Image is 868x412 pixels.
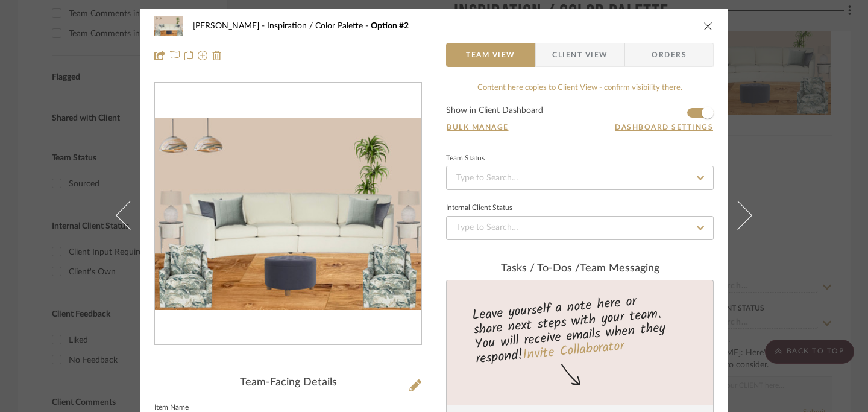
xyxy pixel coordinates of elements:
[552,43,608,67] span: Client View
[446,216,714,240] input: Type to Search…
[446,156,485,162] div: Team Status
[446,122,509,133] button: Bulk Manage
[445,288,715,369] div: Leave yourself a note here or share next steps with your team. You will receive emails when they ...
[614,122,714,133] button: Dashboard Settings
[154,376,422,390] div: Team-Facing Details
[638,43,700,67] span: Orders
[501,263,580,274] span: Tasks / To-Dos /
[155,118,421,310] img: ee2cf013-d946-45bf-8895-5248134987d5_436x436.jpg
[212,51,222,60] img: Remove from project
[193,22,267,30] span: [PERSON_NAME]
[703,21,714,31] button: close
[446,166,714,190] input: Type to Search…
[446,205,512,211] div: Internal Client Status
[267,22,371,30] span: Inspiration / Color Palette
[446,262,714,276] div: team Messaging
[154,405,189,411] label: Item Name
[155,118,421,310] div: 0
[371,22,409,30] span: Option #2
[446,82,714,94] div: Content here copies to Client View - confirm visibility there.
[522,336,625,366] a: Invite Collaborator
[154,14,183,38] img: ee2cf013-d946-45bf-8895-5248134987d5_48x40.jpg
[466,43,515,67] span: Team View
